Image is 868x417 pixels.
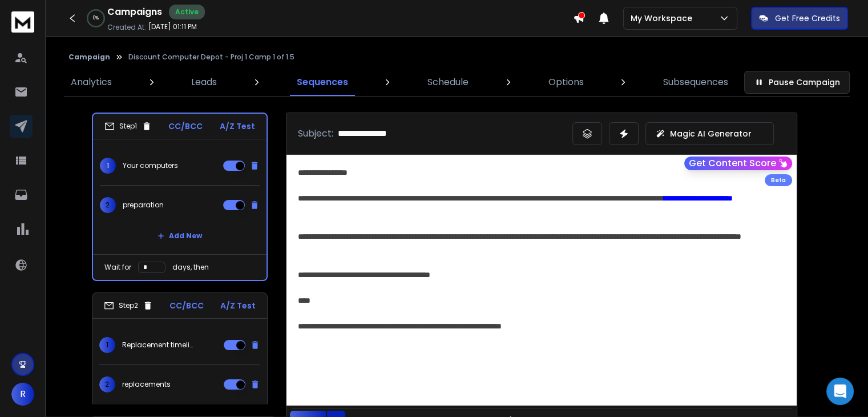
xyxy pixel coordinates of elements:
p: CC/BCC [169,300,204,311]
button: Add New [148,224,211,247]
button: Get Content Score [684,157,792,170]
p: A/Z Test [220,121,255,132]
button: Campaign [68,53,110,62]
p: A/Z Test [220,300,256,311]
a: Leads [184,69,224,96]
p: Sequences [297,75,348,89]
div: Step 1 [104,121,152,131]
p: [DATE] 01:11 PM [148,22,197,31]
img: logo [11,11,34,33]
p: Created At: [107,23,146,32]
p: 0 % [93,15,99,22]
li: Step1CC/BCCA/Z Test1Your computers2preparationAdd NewWait fordays, then [92,113,268,281]
p: Your computers [123,161,178,170]
div: Active [169,5,205,19]
p: preparation [123,201,164,210]
p: Options [548,75,584,89]
p: days, then [172,263,209,272]
button: R [11,383,34,406]
a: Analytics [64,69,119,96]
p: Analytics [71,75,112,89]
p: Schedule [427,75,469,89]
a: Options [542,69,591,96]
a: Schedule [421,69,475,96]
span: 1 [100,158,116,174]
p: Wait for [104,263,131,272]
span: 2 [100,197,116,213]
div: Open Intercom Messenger [826,378,854,405]
p: Get Free Credits [775,13,840,24]
div: Beta [765,174,792,186]
span: 2 [99,376,115,392]
p: Leads [191,75,217,89]
p: replacements [122,380,171,389]
a: Subsequences [656,69,735,96]
p: Magic AI Generator [670,128,752,139]
button: Magic AI Generator [645,122,774,145]
div: Step 2 [104,300,153,311]
h1: Campaigns [107,5,162,19]
span: 1 [99,337,115,353]
button: Pause Campaign [744,71,850,94]
a: Sequences [290,69,355,96]
p: Replacement timeline [122,340,195,350]
p: My Workspace [631,13,697,24]
p: Subject: [298,127,333,141]
p: CC/BCC [168,121,203,132]
button: Get Free Credits [751,7,848,30]
p: Subsequences [663,75,728,89]
p: Discount Computer Depot - Proj 1 Camp 1 of 1.5 [128,53,294,62]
